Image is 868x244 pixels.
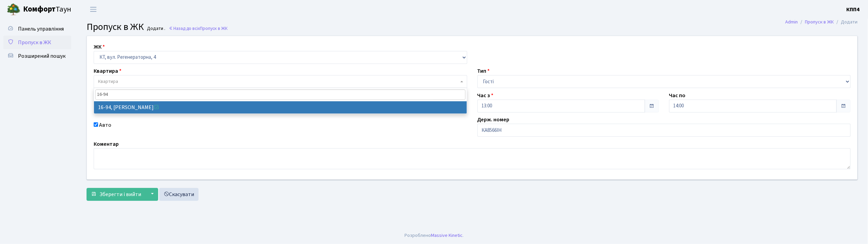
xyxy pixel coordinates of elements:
[404,232,464,239] div: Розроблено .
[3,36,71,49] a: Пропуск в ЖК
[87,20,144,34] span: Пропуск в ЖК
[669,91,686,100] label: Час по
[85,4,102,15] button: Переключити навігацію
[99,121,111,129] label: Авто
[159,188,199,201] a: Скасувати
[99,191,141,198] span: Зберегти і вийти
[146,26,166,32] small: Додати .
[18,25,64,33] span: Панель управління
[847,6,860,13] b: КПП4
[98,78,118,85] span: Квартира
[87,188,146,201] button: Зберегти і вийти
[18,39,51,46] span: Пропуск в ЖК
[23,4,56,15] b: Комфорт
[94,67,121,75] label: Квартира
[23,4,71,15] span: Таун
[477,91,494,100] label: Час з
[786,18,798,25] a: Admin
[431,232,463,239] a: Massive Kinetic
[94,140,119,148] label: Коментар
[169,25,228,32] a: Назад до всіхПропуск в ЖК
[477,67,490,75] label: Тип
[3,22,71,36] a: Панель управління
[805,18,834,25] a: Пропуск в ЖК
[477,116,510,124] label: Держ. номер
[477,124,851,137] input: АА1234АА
[834,18,858,26] li: Додати
[94,43,105,51] label: ЖК
[847,5,860,14] a: КПП4
[3,49,71,63] a: Розширений пошук
[7,3,20,16] img: logo.png
[200,25,228,32] span: Пропуск в ЖК
[18,52,65,60] span: Розширений пошук
[94,101,467,114] li: 16-94, [PERSON_NAME]
[775,15,868,29] nav: breadcrumb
